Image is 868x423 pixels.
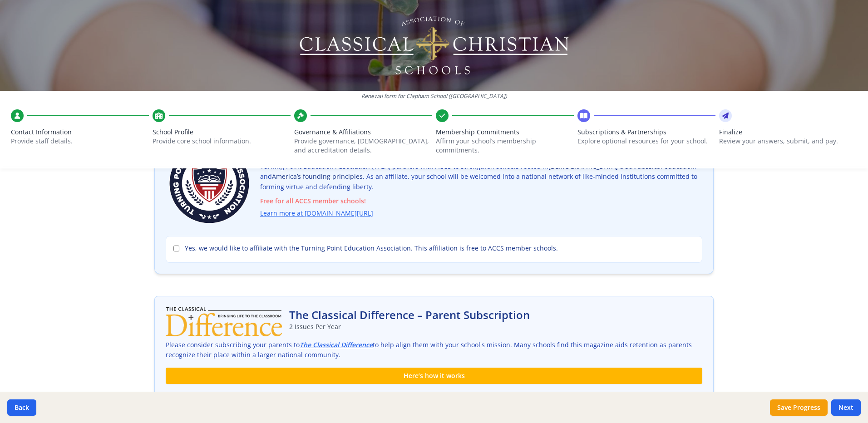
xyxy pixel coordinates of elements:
[153,128,291,137] span: School Profile
[260,196,702,207] span: Free for all ACCS member schools!
[719,128,857,137] span: Finalize
[289,308,530,322] h2: The Classical Difference – Parent Subscription
[166,368,702,384] div: Here’s how it works
[289,322,530,331] p: 2 Issues Per Year
[577,128,715,137] span: Subscriptions & Partnerships
[272,172,363,181] span: America’s founding principles
[166,307,282,336] img: The Classical Difference
[166,140,253,227] img: Turning Point Education Association Logo
[300,340,373,350] a: The Classical Difference
[719,137,857,146] p: Review your answers, submit, and pay.
[260,162,702,219] p: Turning Point Education Association (TPEA) partners with ACCS to strengthen schools rooted in , ,...
[294,128,432,137] span: Governance & Affiliations
[577,137,715,146] p: Explore optional resources for your school.
[831,399,861,416] button: Next
[166,340,702,361] p: Please consider subscribing your parents to to help align them with your school's mission. Many s...
[11,137,149,146] p: Provide staff details.
[770,399,828,416] button: Save Progress
[294,137,432,155] p: Provide governance, [DEMOGRAPHIC_DATA], and accreditation details.
[153,137,291,146] p: Provide core school information.
[173,246,179,251] input: Yes, we would like to affiliate with the Turning Point Education Association. This affiliation is...
[260,208,373,219] a: Learn more at [DOMAIN_NAME][URL]
[7,399,36,416] button: Back
[298,14,570,77] img: Logo
[436,128,574,137] span: Membership Commitments
[436,137,574,155] p: Affirm your school’s membership commitments.
[11,128,149,137] span: Contact Information
[185,244,558,253] span: Yes, we would like to affiliate with the Turning Point Education Association. This affiliation is...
